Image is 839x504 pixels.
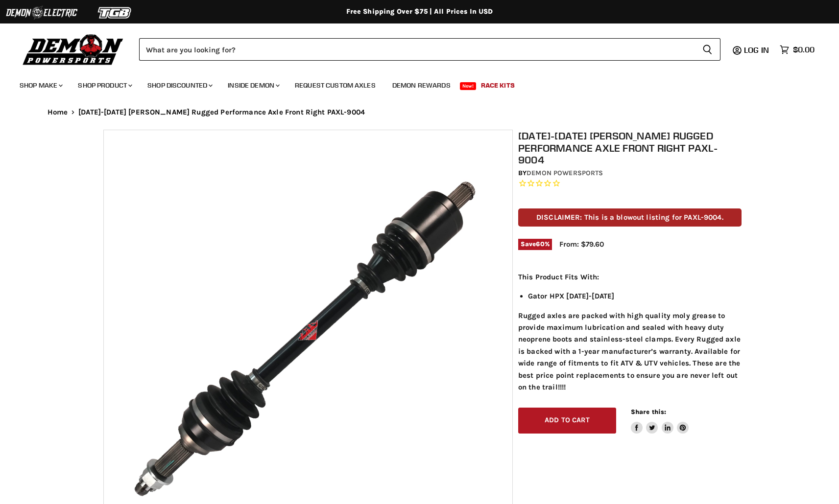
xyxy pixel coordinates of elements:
button: Add to cart [518,408,616,434]
p: DISCLAIMER: This is a blowout listing for PAXL-9004. [518,208,742,227]
span: Add to cart [545,416,590,424]
div: Free Shipping Over $75 | All Prices In USD [28,7,812,16]
input: Search [139,38,695,61]
span: [DATE]-[DATE] [PERSON_NAME] Rugged Performance Axle Front Right PAXL-9004 [78,108,365,116]
span: From: $79.60 [559,240,604,249]
a: Log in [740,46,775,54]
a: Shop Discounted [140,75,218,95]
span: Rated 0.0 out of 5 stars 0 reviews [518,179,742,189]
li: Gator HPX [DATE]-[DATE] [528,290,742,302]
p: This Product Fits With: [518,271,742,283]
span: $0.00 [793,45,815,54]
a: Race Kits [474,75,522,95]
a: Inside Demon [220,75,286,95]
a: Demon Powersports [527,169,603,177]
img: TGB Logo 2 [78,3,152,22]
ul: Main menu [12,71,812,95]
aside: Share this: [631,408,689,434]
a: Home [48,108,68,116]
div: Rugged axles are packed with high quality moly grease to provide maximum lubrication and sealed w... [518,271,742,393]
h1: [DATE]-[DATE] [PERSON_NAME] Rugged Performance Axle Front Right PAXL-9004 [518,130,742,166]
span: Log in [744,45,769,55]
span: 60 [536,240,544,248]
button: Search [695,38,720,61]
img: Demon Electric Logo 2 [5,3,78,22]
img: Demon Powersports [20,32,127,67]
form: Product [139,38,720,61]
span: Save % [518,239,552,250]
a: Request Custom Axles [288,75,383,95]
nav: Breadcrumbs [28,108,812,116]
a: Demon Rewards [385,75,458,95]
a: Shop Make [12,75,69,95]
a: $0.00 [775,43,819,57]
span: Share this: [631,408,666,415]
a: Shop Product [71,75,138,95]
span: New! [460,82,477,90]
div: by [518,168,742,179]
